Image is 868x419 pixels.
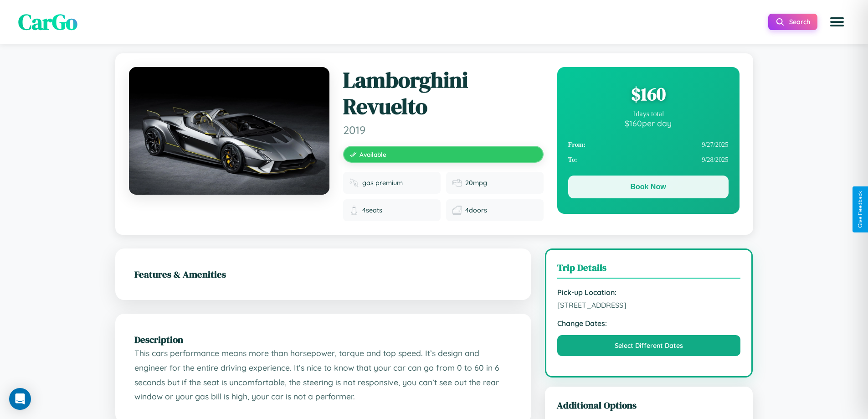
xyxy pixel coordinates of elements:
[134,333,512,346] h2: Description
[134,268,512,281] h2: Features & Amenities
[568,137,729,152] div: 9 / 27 / 2025
[568,82,729,106] div: $ 160
[568,176,729,198] button: Book Now
[557,261,741,279] h3: Trip Details
[568,118,729,128] div: $ 160 per day
[362,206,382,214] span: 4 seats
[18,7,77,37] span: CarGo
[9,388,31,410] div: Open Intercom Messenger
[557,398,741,412] h3: Additional Options
[362,179,403,187] span: gas premium
[768,14,817,30] button: Search
[568,152,729,167] div: 9 / 28 / 2025
[568,141,586,149] strong: From:
[465,179,487,187] span: 20 mpg
[568,110,729,118] div: 1 days total
[557,300,741,310] span: [STREET_ADDRESS]
[789,18,810,26] span: Search
[343,67,544,119] h1: Lamborghini Revuelto
[349,178,359,187] img: Fuel type
[134,346,512,404] p: This cars performance means more than horsepower, torque and top speed. It’s design and engineer ...
[465,206,487,214] span: 4 doors
[349,206,359,215] img: Seats
[568,156,577,164] strong: To:
[343,123,544,137] span: 2019
[360,150,386,158] span: Available
[452,178,462,187] img: Fuel efficiency
[129,67,329,195] img: Lamborghini Revuelto 2019
[857,191,863,228] div: Give Feedback
[824,9,850,35] button: Open menu
[557,335,741,356] button: Select Different Dates
[557,288,741,297] strong: Pick-up Location:
[452,206,462,215] img: Doors
[557,319,741,328] strong: Change Dates:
